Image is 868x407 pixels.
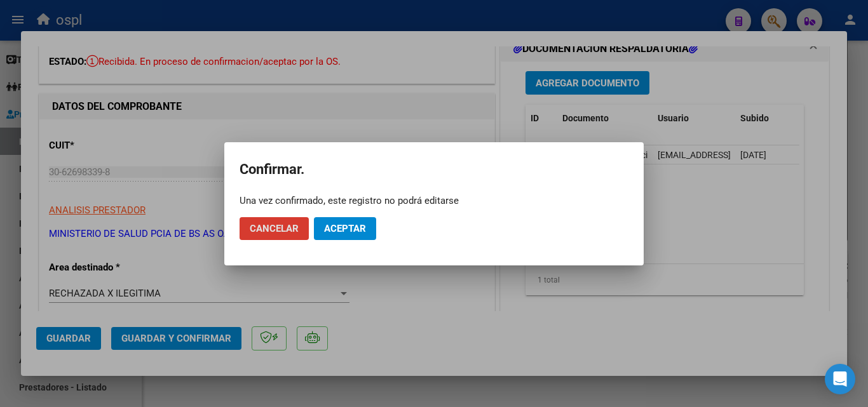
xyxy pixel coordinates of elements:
[314,217,376,240] button: Aceptar
[240,217,309,240] button: Cancelar
[240,194,628,207] div: Una vez confirmado, este registro no podrá editarse
[240,157,628,182] h2: Confirmar.
[250,223,299,234] span: Cancelar
[324,223,366,234] span: Aceptar
[825,364,855,394] div: Open Intercom Messenger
